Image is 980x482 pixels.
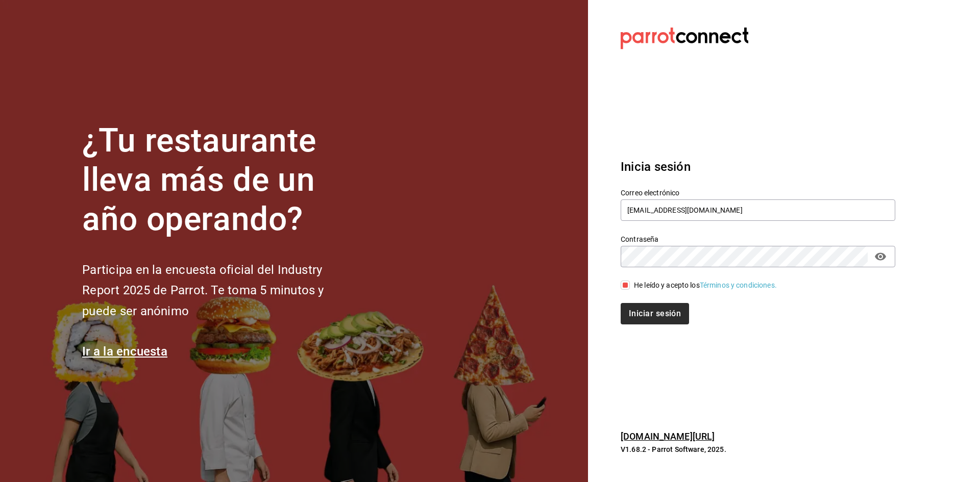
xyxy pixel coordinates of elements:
label: Contraseña [621,236,895,243]
a: Términos y condiciones. [700,281,777,289]
a: [DOMAIN_NAME][URL] [621,431,715,442]
button: Iniciar sesión [621,303,689,324]
h1: ¿Tu restaurante lleva más de un año operando? [82,121,358,239]
div: He leído y acepto los [634,280,777,291]
p: V1.68.2 - Parrot Software, 2025. [621,444,895,454]
input: Ingresa tu correo electrónico [621,199,895,221]
button: passwordField [872,248,889,265]
h2: Participa en la encuesta oficial del Industry Report 2025 de Parrot. Te toma 5 minutos y puede se... [82,260,358,322]
h3: Inicia sesión [621,158,895,176]
a: Ir a la encuesta [82,344,167,359]
label: Correo electrónico [621,189,895,196]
